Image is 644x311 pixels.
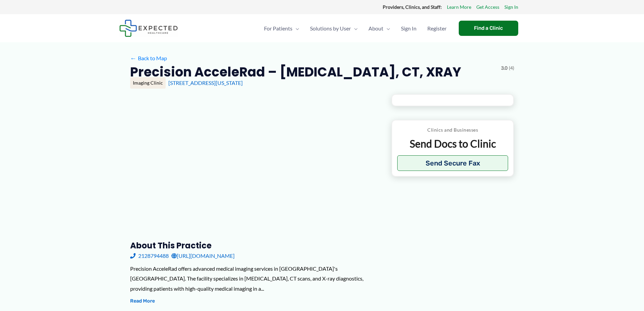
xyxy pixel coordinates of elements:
span: Sign In [401,17,416,40]
a: Find a Clinic [459,21,518,36]
span: ← [130,55,137,61]
a: ←Back to Map [130,53,167,63]
span: (4) [509,64,514,72]
span: 3.0 [501,64,507,72]
span: Solutions by User [310,17,351,40]
h2: Precision AcceleRad – [MEDICAL_DATA], CT, XRAY [130,64,461,80]
span: For Patients [264,17,292,40]
button: Read More [130,297,155,305]
span: Menu Toggle [351,17,358,40]
a: AboutMenu Toggle [363,17,396,40]
a: Get Access [476,3,499,12]
div: Precision AcceleRad offers advanced medical imaging services in [GEOGRAPHIC_DATA]'s [GEOGRAPHIC_D... [130,264,381,294]
p: Send Docs to Clinic [397,137,508,150]
span: Register [427,17,447,40]
a: Sign In [504,3,518,12]
a: Solutions by UserMenu Toggle [305,17,363,40]
img: Expected Healthcare Logo - side, dark font, small [119,20,178,37]
a: For PatientsMenu Toggle [259,17,305,40]
span: Menu Toggle [383,17,390,40]
a: Sign In [396,17,422,40]
button: Send Secure Fax [397,155,508,171]
a: [STREET_ADDRESS][US_STATE] [168,80,243,86]
a: Register [422,17,452,40]
a: [URL][DOMAIN_NAME] [171,251,235,261]
div: Imaging Clinic [130,77,166,89]
span: Menu Toggle [292,17,299,40]
p: Clinics and Businesses [397,126,508,134]
a: 2128794488 [130,251,169,261]
span: About [368,17,383,40]
h3: About this practice [130,240,381,251]
a: Learn More [447,3,471,12]
strong: Providers, Clinics, and Staff: [383,4,442,10]
nav: Primary Site Navigation [259,17,452,40]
